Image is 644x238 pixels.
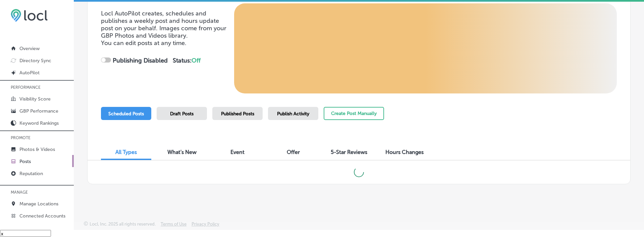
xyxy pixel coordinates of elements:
[19,213,65,219] p: Connected Accounts
[19,201,58,207] p: Manage Locations
[173,57,201,64] strong: Status:
[331,149,367,155] span: 5-Star Reviews
[324,107,384,120] button: Create Post Manually
[113,57,168,64] strong: Publishing Disabled
[170,111,194,117] span: Draft Posts
[19,46,40,51] p: Overview
[19,70,40,76] p: AutoPilot
[101,39,186,47] span: You can edit posts at any time.
[11,9,48,22] img: 6efc1275baa40be7c98c3b36c6bfde44.png
[19,96,51,102] p: Visibility Score
[167,149,197,155] span: What's New
[277,111,309,117] span: Publish Activity
[287,149,300,155] span: Offer
[19,120,59,126] p: Keyword Rankings
[192,222,219,230] a: Privacy Policy
[101,10,226,39] span: Locl AutoPilot creates, schedules and publishes a weekly post and hours update post on your behal...
[161,222,186,230] a: Terms of Use
[19,159,31,164] p: Posts
[192,57,201,64] span: Off
[90,222,156,227] p: Locl, Inc. 2025 all rights reserved.
[108,111,144,117] span: Scheduled Posts
[221,111,254,117] span: Published Posts
[230,149,245,155] span: Event
[19,147,55,152] p: Photos & Videos
[19,58,51,64] p: Directory Sync
[19,171,43,176] p: Reputation
[385,149,424,155] span: Hours Changes
[19,108,58,114] p: GBP Performance
[115,149,137,155] span: All Types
